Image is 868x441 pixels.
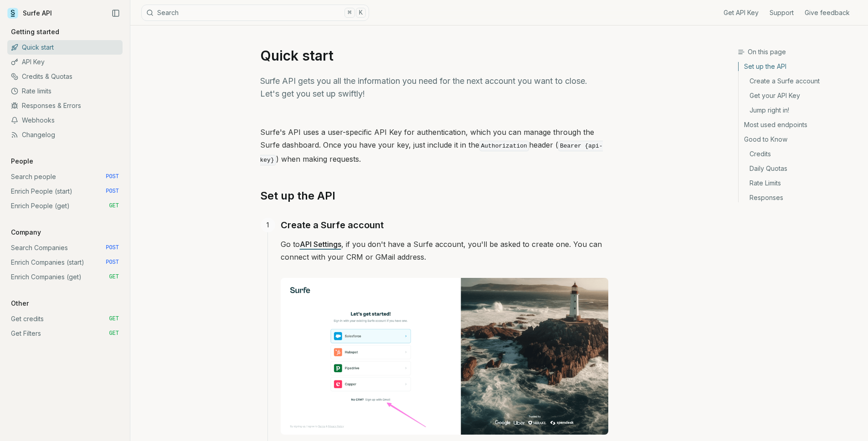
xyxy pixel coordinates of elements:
[109,315,119,323] span: GET
[7,98,123,113] a: Responses & Errors
[7,228,45,237] p: Company
[260,75,608,100] p: Surfe API gets you all the information you need for the next account you want to close. Let's get...
[260,126,608,167] p: Surfe's API uses a user-specific API Key for authentication, which you can manage through the Sur...
[106,259,119,266] span: POST
[7,128,123,142] a: Changelog
[724,8,759,17] a: Get API Key
[7,255,123,270] a: Enrich Companies (start) POST
[738,47,861,56] h3: On this page
[281,278,608,435] img: Image
[739,74,861,88] a: Create a Surfe account
[7,6,52,20] a: Surfe API
[739,176,861,190] a: Rate Limits
[7,113,123,128] a: Webhooks
[106,244,119,251] span: POST
[770,8,794,17] a: Support
[7,84,123,98] a: Rate limits
[260,189,335,203] a: Set up the API
[109,273,119,281] span: GET
[7,157,37,166] p: People
[106,188,119,195] span: POST
[7,169,123,184] a: Search people POST
[281,218,384,232] a: Create a Surfe account
[739,161,861,176] a: Daily Quotas
[7,326,123,341] a: Get Filters GET
[109,330,119,337] span: GET
[7,69,123,84] a: Credits & Quotas
[739,132,861,147] a: Good to Know
[7,299,32,308] p: Other
[106,173,119,180] span: POST
[739,147,861,161] a: Credits
[7,55,123,69] a: API Key
[7,241,123,255] a: Search Companies POST
[141,5,369,21] button: Search⌘K
[7,40,123,55] a: Quick start
[7,270,123,284] a: Enrich Companies (get) GET
[739,190,861,202] a: Responses
[739,88,861,103] a: Get your API Key
[109,202,119,210] span: GET
[739,62,861,74] a: Set up the API
[7,199,123,213] a: Enrich People (get) GET
[805,8,850,17] a: Give feedback
[7,312,123,326] a: Get credits GET
[356,8,366,18] kbd: K
[7,184,123,199] a: Enrich People (start) POST
[260,47,608,64] h1: Quick start
[739,118,861,132] a: Most used endpoints
[109,6,123,20] button: Collapse Sidebar
[479,141,529,151] code: Authorization
[344,8,354,18] kbd: ⌘
[281,238,608,263] p: Go to , if you don't have a Surfe account, you'll be asked to create one. You can connect with yo...
[739,103,861,118] a: Jump right in!
[300,240,341,249] a: API Settings
[7,27,63,36] p: Getting started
